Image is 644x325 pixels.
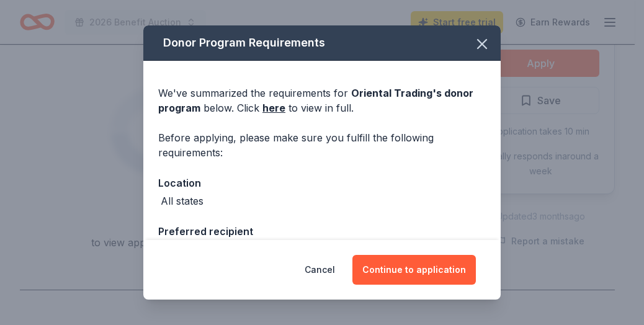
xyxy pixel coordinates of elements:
div: We've summarized the requirements for below. Click to view in full. [158,86,486,115]
div: All states [161,194,203,208]
div: Before applying, please make sure you fulfill the following requirements: [158,130,486,160]
button: Continue to application [352,255,476,285]
a: here [262,100,285,115]
button: Cancel [305,255,335,285]
div: Location [158,175,486,191]
div: Preferred recipient [158,223,486,239]
div: Donor Program Requirements [143,25,501,61]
